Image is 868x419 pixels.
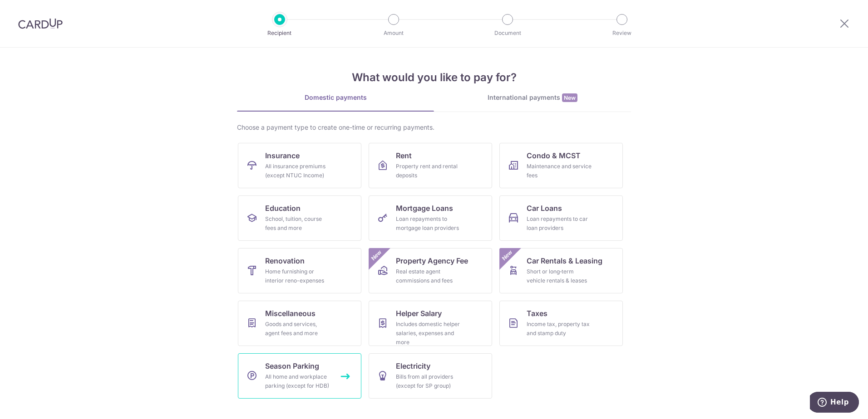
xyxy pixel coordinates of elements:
[396,308,442,319] span: Helper Salary
[396,150,412,161] span: Rent
[396,320,461,347] div: Includes domestic helper salaries, expenses and more
[527,267,592,285] div: Short or long‑term vehicle rentals & leases
[434,93,631,102] div: International payments
[499,301,623,346] a: TaxesIncome tax, property tax and stamp duty
[369,143,492,188] a: RentProperty rent and rental deposits
[237,93,434,102] div: Domestic payments
[265,162,330,180] div: All insurance premiums (except NTUC Income)
[265,320,330,338] div: Goods and services, agent fees and more
[396,203,453,214] span: Mortgage Loans
[20,6,39,15] span: Help
[369,195,492,241] a: Mortgage LoansLoan repayments to mortgage loan providers
[238,143,361,188] a: InsuranceAll insurance premiums (except NTUC Income)
[237,123,631,132] div: Choose a payment type to create one-time or recurring payments.
[369,248,384,263] span: New
[474,29,541,38] p: Document
[527,162,592,180] div: Maintenance and service fees
[246,29,313,38] p: Recipient
[499,195,623,241] a: Car LoansLoan repayments to car loan providers
[18,18,63,29] img: CardUp
[238,353,361,399] a: Season ParkingAll home and workplace parking (except for HDB)
[527,214,592,233] div: Loan repayments to car loan providers
[499,143,623,188] a: Condo & MCSTMaintenance and service fees
[588,29,656,38] p: Review
[527,308,547,319] span: Taxes
[265,308,316,319] span: Miscellaneous
[527,203,562,214] span: Car Loans
[265,372,330,390] div: All home and workplace parking (except for HDB)
[265,267,330,285] div: Home furnishing or interior reno-expenses
[499,248,623,293] a: Car Rentals & LeasingShort or long‑term vehicle rentals & leasesNew
[527,320,592,338] div: Income tax, property tax and stamp duty
[265,150,300,161] span: Insurance
[810,392,859,414] iframe: Opens a widget where you can find more information
[369,301,492,346] a: Helper SalaryIncludes domestic helper salaries, expenses and more
[360,29,427,38] p: Amount
[265,214,330,233] div: School, tuition, course fees and more
[396,267,461,285] div: Real estate agent commissions and fees
[396,162,461,180] div: Property rent and rental deposits
[237,69,631,86] h4: What would you like to pay for?
[396,361,430,371] span: Electricity
[238,248,361,293] a: RenovationHome furnishing or interior reno-expenses
[562,93,577,102] span: New
[265,255,305,266] span: Renovation
[396,255,468,266] span: Property Agency Fee
[500,248,515,263] span: New
[265,361,319,371] span: Season Parking
[238,301,361,346] a: MiscellaneousGoods and services, agent fees and more
[265,203,301,214] span: Education
[527,255,602,266] span: Car Rentals & Leasing
[527,150,581,161] span: Condo & MCST
[396,214,461,233] div: Loan repayments to mortgage loan providers
[369,248,492,293] a: Property Agency FeeReal estate agent commissions and feesNew
[369,353,492,399] a: ElectricityBills from all providers (except for SP group)
[396,372,461,390] div: Bills from all providers (except for SP group)
[238,195,361,241] a: EducationSchool, tuition, course fees and more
